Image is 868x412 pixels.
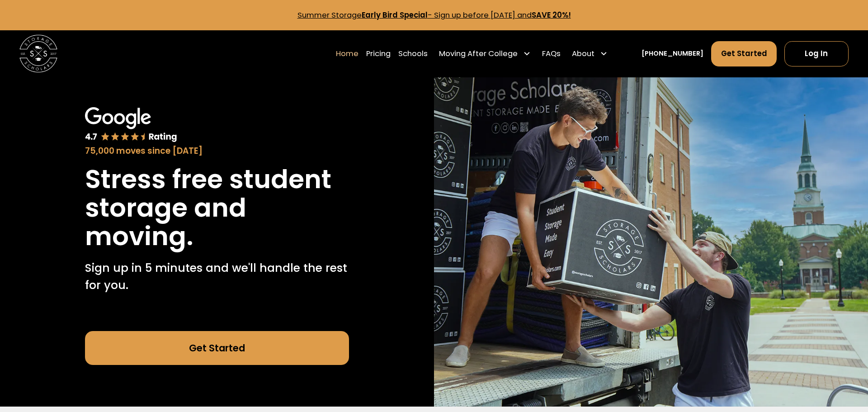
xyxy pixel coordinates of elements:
p: Sign up in 5 minutes and we'll handle the rest for you. [85,260,349,294]
a: Get Started [711,41,777,66]
a: Pricing [366,41,391,67]
a: Home [336,41,359,67]
a: FAQs [542,41,561,67]
h1: Stress free student storage and moving. [85,165,349,251]
img: Storage Scholars makes moving and storage easy. [434,77,868,407]
div: 75,000 moves since [DATE] [85,145,349,157]
strong: Early Bird Special [362,10,428,20]
a: Schools [398,41,428,67]
a: Summer StorageEarly Bird Special- Sign up before [DATE] andSAVE 20%! [297,10,571,20]
div: About [572,48,594,59]
a: Get Started [85,331,349,365]
div: Moving After College [439,48,518,59]
a: Log In [784,41,849,66]
img: Google 4.7 star rating [85,107,177,142]
strong: SAVE 20%! [532,10,571,20]
img: Storage Scholars main logo [19,35,57,72]
a: [PHONE_NUMBER] [642,49,703,59]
